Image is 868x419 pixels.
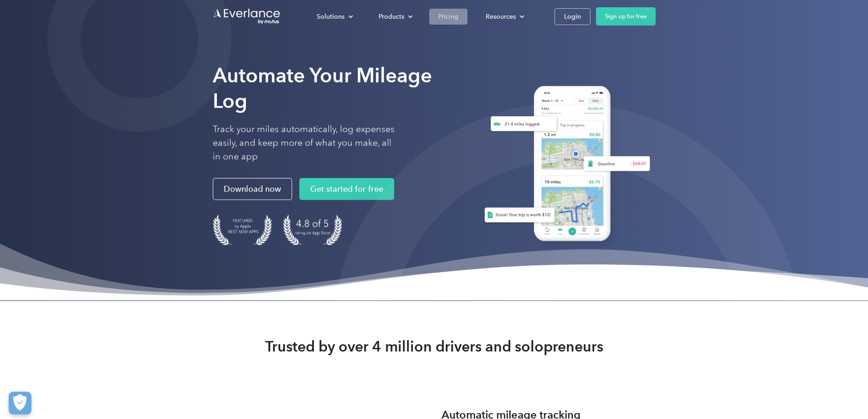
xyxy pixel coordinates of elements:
[555,8,591,25] a: Login
[213,178,292,200] a: Download now
[317,11,344,22] div: Solutions
[213,63,432,113] strong: Automate Your Mileage Log
[486,11,516,22] div: Resources
[473,79,656,252] img: Everlance, mileage tracker app, expense tracking app
[283,215,342,245] img: 4.9 out of 5 stars on the app store
[596,7,656,26] a: Sign up for free
[429,9,467,25] a: Pricing
[213,215,272,245] img: Badge for Featured by Apple Best New Apps
[379,11,404,22] div: Products
[9,392,31,414] button: Cookies Settings
[265,337,603,356] strong: Trusted by over 4 million drivers and solopreneurs
[213,8,281,25] a: Go to homepage
[213,123,395,164] p: Track your miles automatically, log expenses easily, and keep more of what you make, all in one app
[477,9,532,25] div: Resources
[299,178,394,200] a: Get started for free
[564,11,581,22] div: Login
[438,11,458,22] div: Pricing
[308,9,360,25] div: Solutions
[370,9,420,25] div: Products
